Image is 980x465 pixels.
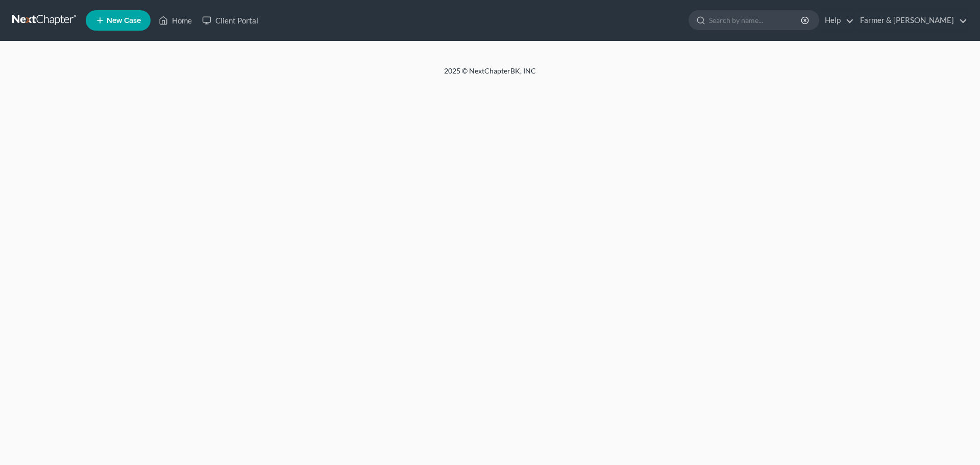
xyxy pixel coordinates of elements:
input: Search by name... [709,11,802,30]
a: Help [820,11,854,30]
span: New Case [107,17,141,25]
div: 2025 © NextChapterBK, INC [199,66,781,84]
a: Client Portal [197,11,263,30]
a: Farmer & [PERSON_NAME] [855,11,967,30]
a: Home [154,11,197,30]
